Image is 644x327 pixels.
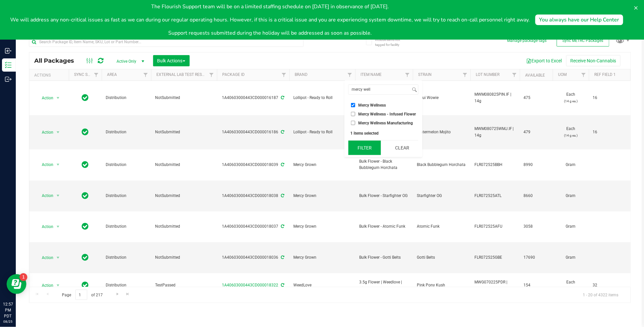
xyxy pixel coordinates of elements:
span: FLR072525AFU [474,223,516,230]
span: select [54,281,62,290]
span: Mercy Wellness Manufacturing [358,121,413,125]
span: In Sync [82,191,89,200]
span: Sync METRC Packages [563,38,604,43]
span: select [54,222,62,231]
span: Action [36,160,54,169]
inline-svg: Outbound [5,76,12,82]
div: 1A40603000443CD000018038 [216,193,290,199]
span: Each [557,91,585,104]
a: UOM [558,72,567,77]
a: Available [525,73,545,78]
a: Filter [206,69,217,81]
span: Sync from Compliance System [280,193,284,198]
a: Brand [295,72,308,77]
button: Sync METRC Packages [557,35,609,47]
iframe: Resource center unread badge [19,273,27,281]
span: In Sync [82,127,89,137]
div: 1A40603000443CD000016187 [216,95,290,101]
span: 1 - 20 of 4322 items [578,290,624,300]
span: 17690 [524,254,549,261]
a: Item Name [361,72,382,77]
a: Package ID [222,72,245,77]
p: 12:57 PM PDT [3,301,13,319]
span: Action [36,222,54,231]
a: External Lab Test Result [156,72,208,77]
span: MWM080725WMJ.IF | 14g [474,126,516,138]
span: 8990 [524,162,549,168]
span: Mercy Grown [293,254,351,261]
a: Filter [402,69,413,81]
span: Action [36,191,54,200]
span: Gotti Belts [417,254,467,261]
span: Action [36,128,54,137]
input: Mercy Wellness Manufacturing [351,121,355,125]
span: All Packages [34,57,81,64]
input: Search Package ID, Item Name, SKU, Lot or Part Number... [29,37,304,47]
span: Action [36,253,54,262]
span: Distribution [106,95,147,101]
span: Sync from Compliance System [280,283,284,287]
span: Action [36,281,54,290]
a: Filter [91,69,102,81]
span: In Sync [82,222,89,231]
a: Strain [418,72,432,77]
button: Bulk Actions [153,55,190,66]
span: Sync from Compliance System [280,162,284,167]
span: Each [557,279,585,292]
button: Manage package tags [507,38,547,44]
span: WeedLove [293,282,351,288]
span: 3.5g Flower | Weedlove | Pink Pony Kush [359,279,409,292]
span: MWG070225PDR | 3.5g [474,279,516,292]
span: Distribution [106,162,147,168]
span: Distribution [106,282,147,288]
span: Sync from Compliance System [280,255,284,260]
a: Go to the last page [123,290,133,299]
span: Mercy Wellness - Infused Flower [358,112,416,116]
a: Ref Field 1 [594,72,616,77]
p: (3.5 g ea.) [557,285,585,292]
span: In Sync [82,93,89,102]
span: Gram [557,254,585,261]
span: Sync from Compliance System [280,95,284,100]
span: FLR072525ATL [474,193,516,199]
span: NotSubmitted [155,162,213,168]
a: Sync Status [74,72,99,77]
span: NotSubmitted [155,129,213,135]
span: 3058 [524,223,549,230]
a: 1A40603000443CD000018322 [222,283,279,287]
span: Mercy Grown [293,193,351,199]
span: TestPassed [155,282,213,288]
span: In Sync [82,253,89,262]
span: Pink Pony Kush [417,282,467,288]
span: NotSubmitted [155,223,213,230]
span: 16 [593,95,643,101]
input: 1 [75,290,87,300]
a: Filter [344,69,355,81]
span: Lollipot - Ready to Roll [293,95,351,101]
span: select [54,93,62,103]
a: Filter [509,69,520,81]
span: Lollipot - Ready to Roll [293,129,351,135]
a: Area [107,72,117,77]
span: select [54,160,62,169]
span: 32 [593,282,643,288]
span: Sync from Compliance System [280,224,284,229]
inline-svg: Inbound [5,48,12,54]
a: Filter [460,69,470,81]
span: Include items not tagged for facility [375,37,408,47]
span: Distribution [106,193,147,199]
div: 1A40603000443CD000016186 [216,129,290,135]
span: Distribution [106,129,147,135]
span: 479 [524,129,549,135]
div: 1A40603000443CD000018037 [216,223,290,230]
span: select [54,253,62,262]
div: You always have our Help Center [539,16,619,24]
div: Actions [34,73,66,78]
span: Bulk Flower - Gotti Belts [359,254,409,261]
span: Mercy Grown [293,162,351,168]
span: NotSubmitted [155,193,213,199]
input: Mercy Wellness [351,103,355,107]
span: 154 [524,282,549,288]
span: 8660 [524,193,549,199]
span: Page of 217 [56,290,108,300]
